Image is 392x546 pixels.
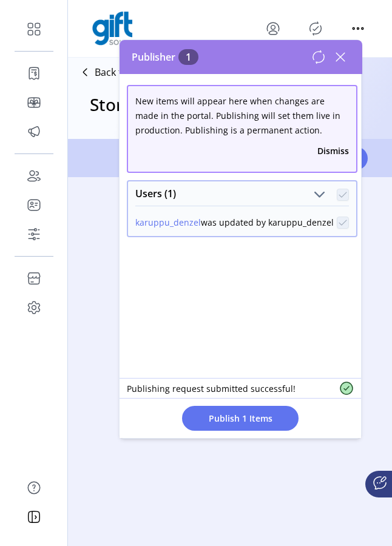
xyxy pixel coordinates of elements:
[135,216,334,229] div: was updated by karuppu_denzel
[263,19,283,38] button: menu
[198,412,283,425] span: Publish 1 Items
[317,144,349,157] button: Dismiss
[95,65,244,79] p: Back to Storefront Configuration
[135,95,340,136] span: New items will appear here when changes are made in the portal. Publishing will set them live in ...
[348,19,368,38] button: menu
[178,49,198,65] span: 1
[127,382,296,395] span: Publishing request submitted successful!
[135,189,176,198] span: Users (1)
[135,216,201,229] button: karuppu_denzel
[90,92,231,117] h3: Storefront Styling
[132,50,198,64] span: Publisher
[92,12,150,45] img: logo
[311,186,328,203] button: Users (1)
[182,406,299,431] button: Publish 1 Items
[306,19,325,38] button: Publisher Panel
